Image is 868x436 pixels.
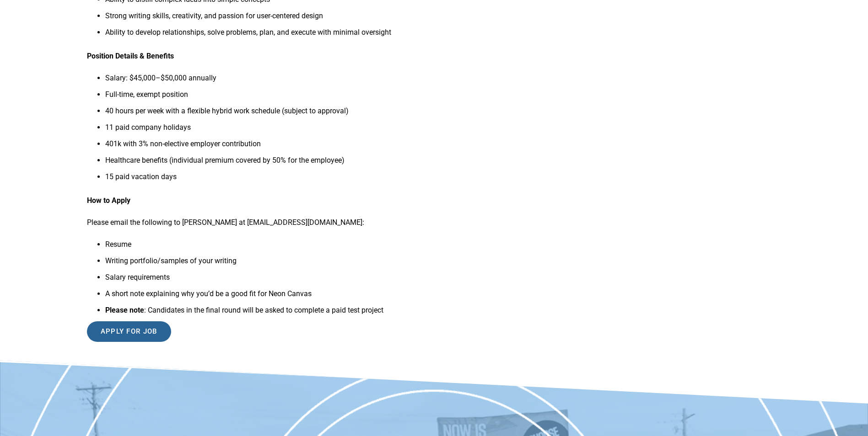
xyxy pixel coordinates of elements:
[105,11,561,27] li: Strong writing skills, creativity, and passion for user-centered design
[105,272,561,288] li: Salary requirements
[87,217,561,228] p: Please email the following to [PERSON_NAME] at [EMAIL_ADDRESS][DOMAIN_NAME]:
[87,321,171,342] input: Apply for job
[105,255,561,272] li: Writing portfolio/samples of your writing
[87,196,130,205] strong: How to Apply
[105,239,561,255] li: Resume
[105,306,144,314] strong: Please note
[105,171,561,188] li: 15 paid vacation days
[105,305,561,321] li: : Candidates in the final round will be asked to complete a paid test project
[87,52,174,60] strong: Position Details & Benefits
[105,138,561,155] li: 401k with 3% non-elective employer contribution
[105,106,561,122] li: 40 hours per week with a flexible hybrid work schedule (subject to approval)
[105,288,561,305] li: A short note explaining why you’d be a good fit for Neon Canvas
[105,73,561,89] li: Salary: $45,000–$50,000 annually
[105,122,561,138] li: 11 paid company holidays
[105,89,561,106] li: Full-time, exempt position
[105,155,561,171] li: Healthcare benefits (individual premium covered by 50% for the employee)
[105,27,561,43] li: Ability to develop relationships, solve problems, plan, and execute with minimal oversight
